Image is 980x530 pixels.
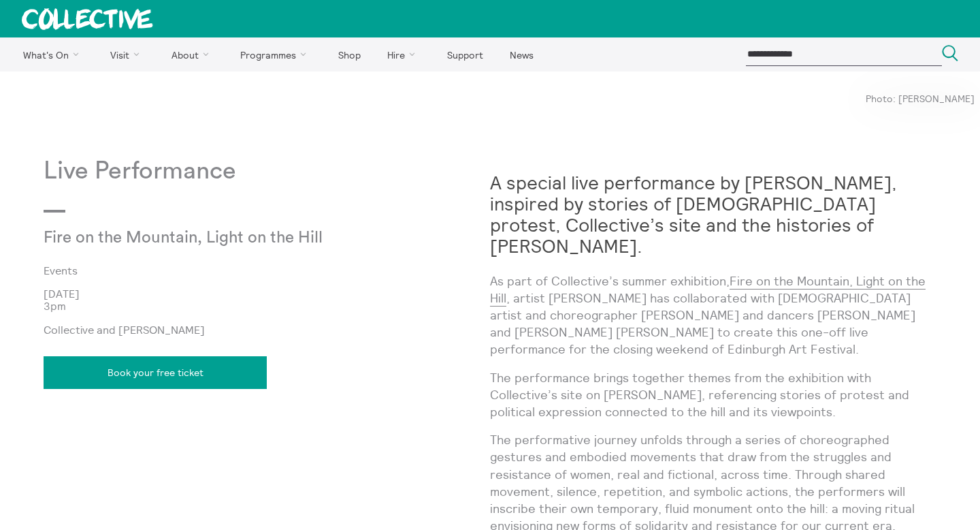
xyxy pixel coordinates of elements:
[44,324,490,336] p: Collective and [PERSON_NAME]
[44,300,490,312] p: 3pm
[326,37,372,72] a: Shop
[435,37,495,72] a: Support
[376,37,433,72] a: Hire
[11,37,96,72] a: What's On
[44,229,341,248] p: Fire on the Mountain, Light on the Hill
[497,37,545,72] a: News
[44,157,490,185] p: Live Performance
[229,37,324,72] a: Programmes
[44,287,490,300] p: [DATE]
[44,356,267,389] a: Book your free ticket
[490,369,936,421] p: The performance brings together themes from the exhibition with Collective’s site on [PERSON_NAME...
[490,273,926,307] a: Fire on the Mountain, Light on the Hill
[99,37,157,72] a: Visit
[490,171,897,258] strong: A special live performance by [PERSON_NAME], inspired by stories of [DEMOGRAPHIC_DATA] protest, C...
[44,264,468,277] a: Events
[159,37,226,72] a: About
[490,272,936,358] p: As part of Collective’s summer exhibition, , artist [PERSON_NAME] has collaborated with [DEMOGRAP...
